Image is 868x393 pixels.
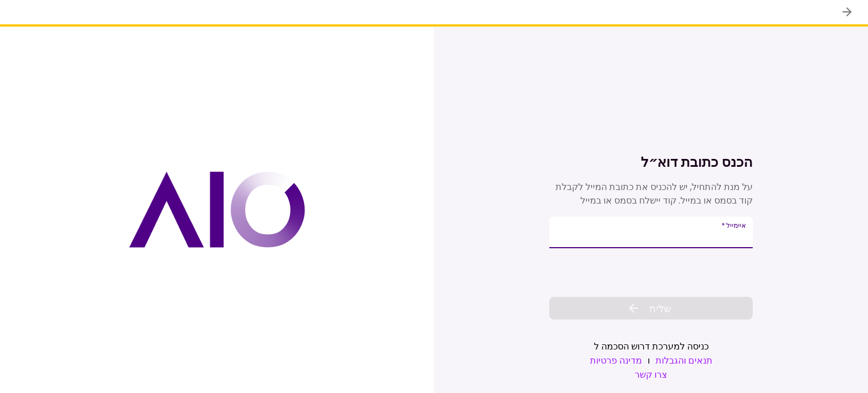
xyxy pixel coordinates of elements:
font: תנאים והגבלות [656,354,713,367]
a: מדינה פרטיות [590,353,642,368]
font: כניסה למערכת דרוש הסכמה ל [594,340,709,353]
font: שליח [649,301,671,316]
button: שליח [549,297,753,319]
font: ו [648,354,650,367]
font: על מנת להתחיל, יש להכניס את כתובת המייל לקבלת קוד בסמס או במייל. קוד יישלח בסמס או במייל [555,180,753,207]
img: לוגו AIO [129,171,305,248]
button: בְּחֲזָרָה [837,2,857,21]
font: מדינה פרטיות [590,354,642,367]
a: תנאים והגבלות [656,353,713,368]
font: הכנס כתובת דוא״ל [641,153,753,171]
font: איימייל [726,221,746,230]
font: צרו קשר [635,368,667,381]
a: צרו קשר [549,368,753,382]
